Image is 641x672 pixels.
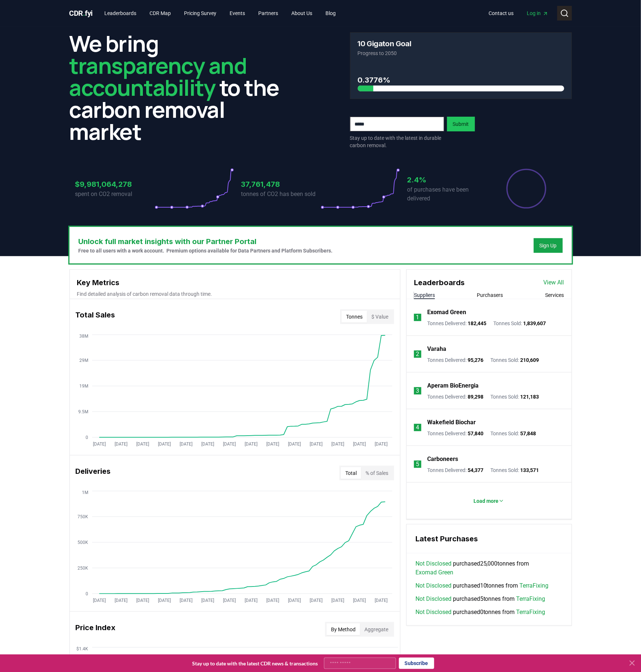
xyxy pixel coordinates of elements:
tspan: 0 [85,591,88,596]
a: Contact us [483,7,520,20]
tspan: 750K [77,514,88,519]
tspan: [DATE] [353,442,366,447]
button: Sign Up [534,238,563,253]
span: purchased 0 tonnes from [415,608,545,617]
a: TerraFixing [516,595,545,603]
a: CDR.fyi [69,8,93,18]
tspan: [DATE] [331,442,344,447]
tspan: [DATE] [310,598,323,603]
h3: 10 Gigaton Goal [358,40,411,47]
p: Tonnes Sold : [491,393,539,400]
tspan: 19M [79,384,88,389]
tspan: 0 [85,435,88,440]
h3: Leaderboards [414,277,465,288]
p: Free to all users with a work account. Premium options available for Data Partners and Platform S... [79,247,333,254]
p: spent on CO2 removal [75,190,155,199]
p: Find detailed analysis of carbon removal data through time. [77,290,393,298]
nav: Main [483,7,554,20]
a: Exomad Green [427,308,466,317]
tspan: [DATE] [375,442,388,447]
tspan: $1.4K [76,646,88,651]
a: Blog [320,7,342,20]
h3: Unlock full market insights with our Partner Portal [79,236,333,247]
p: 1 [416,313,419,322]
span: 121,183 [521,394,539,400]
a: Not Disclosed [415,581,451,590]
p: Progress to 2050 [358,50,564,57]
tspan: 9.5M [78,409,88,414]
p: Tonnes Sold : [494,320,546,327]
tspan: [DATE] [158,442,171,447]
p: Aperam BioEnergia [427,381,479,390]
button: Total [341,467,361,479]
a: TerraFixing [520,581,549,590]
a: Pricing Survey [178,7,222,20]
tspan: 500K [77,540,88,545]
tspan: [DATE] [180,598,192,603]
tspan: [DATE] [136,442,149,447]
nav: Main [98,7,342,20]
h3: 2.4% [407,174,487,185]
span: 1,839,607 [523,320,546,326]
span: Log in [527,10,548,17]
tspan: [DATE] [223,598,236,603]
tspan: [DATE] [288,598,301,603]
h3: Latest Purchases [415,533,563,544]
a: About Us [285,7,318,20]
button: Services [545,291,564,299]
button: Aggregate [360,624,393,635]
tspan: 250K [77,566,88,571]
p: Tonnes Sold : [491,466,539,474]
tspan: [DATE] [245,598,258,603]
button: Purchasers [477,291,503,299]
p: Tonnes Delivered : [427,356,483,364]
a: Varaha [427,345,446,353]
span: 54,377 [468,467,483,473]
span: purchased 5 tonnes from [415,595,545,603]
a: Leaderboards [98,7,142,20]
p: Tonnes Delivered : [427,393,483,400]
span: 133,571 [521,467,539,473]
div: Percentage of sales delivered [506,168,547,209]
p: 3 [416,386,419,395]
p: Tonnes Delivered : [427,430,483,437]
button: Load more [468,494,510,508]
a: Sign Up [540,242,557,249]
tspan: [DATE] [201,598,214,603]
p: 5 [416,460,419,469]
a: Partners [252,7,284,20]
tspan: [DATE] [115,598,127,603]
tspan: [DATE] [375,598,388,603]
p: 2 [416,350,419,359]
tspan: [DATE] [353,598,366,603]
span: purchased 25,000 tonnes from [415,559,563,577]
tspan: [DATE] [136,598,149,603]
span: CDR fyi [69,9,93,18]
a: TerraFixing [516,608,545,617]
span: 89,298 [468,394,483,400]
h3: 37,761,478 [241,179,321,190]
tspan: [DATE] [158,598,171,603]
p: 4 [416,423,419,432]
tspan: [DATE] [93,442,106,447]
tspan: [DATE] [288,442,301,447]
a: Not Disclosed [415,595,451,603]
a: Not Disclosed [415,559,451,568]
a: Carboneers [427,455,458,464]
span: 182,445 [468,320,486,326]
button: $ Value [367,311,393,323]
p: Tonnes Sold : [491,430,536,437]
tspan: [DATE] [93,598,106,603]
h3: $9,981,064,278 [75,179,155,190]
span: 57,840 [468,431,483,436]
a: CDR Map [144,7,177,20]
a: Not Disclosed [415,608,451,617]
h3: Price Index [76,622,116,637]
a: Wakefield Biochar [427,418,476,427]
span: 57,848 [521,431,536,436]
tspan: 29M [79,358,88,363]
tspan: [DATE] [331,598,344,603]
